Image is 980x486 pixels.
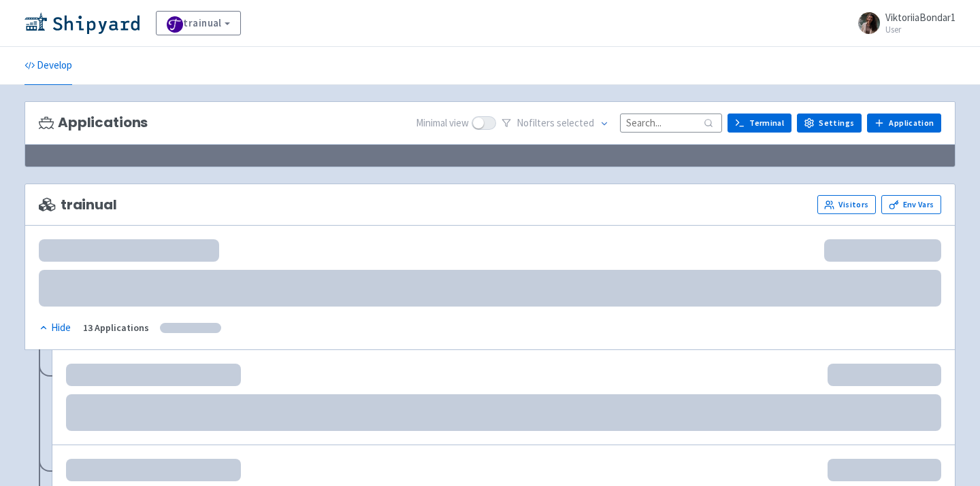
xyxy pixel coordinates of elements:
div: 13 Applications [83,320,149,336]
span: selected [557,116,594,129]
button: Hide [39,320,72,336]
small: User [885,25,955,34]
a: Application [867,114,941,133]
a: Settings [797,114,862,133]
a: Terminal [728,114,791,133]
span: trainual [39,197,117,213]
img: Shipyard logo [24,12,140,34]
span: No filter s [517,116,594,131]
h3: Applications [39,115,148,131]
a: ViktoriiaBondar1 User [850,12,955,34]
a: Visitors [817,195,876,214]
a: Develop [24,47,72,85]
input: Search... [620,114,722,132]
a: Env Vars [881,195,941,214]
span: Minimal view [416,116,469,131]
a: trainual [156,11,241,35]
span: ViktoriiaBondar1 [885,11,955,24]
div: Hide [39,320,71,336]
